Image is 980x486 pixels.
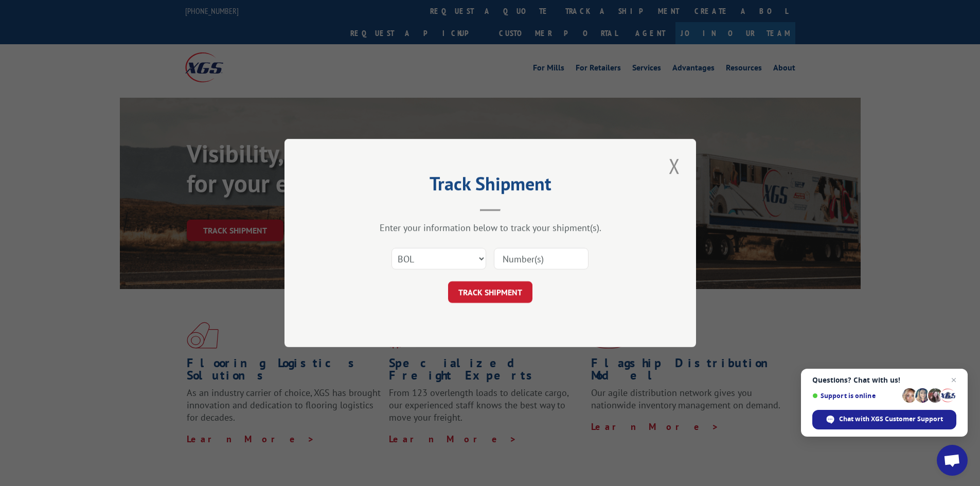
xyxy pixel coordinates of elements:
[666,152,683,180] button: Close modal
[812,392,899,400] span: Support is online
[839,415,943,424] span: Chat with XGS Customer Support
[336,222,645,233] div: Enter your information below to track your shipment(s).
[937,445,968,476] a: Open chat
[494,248,589,269] input: Number(s)
[448,281,532,303] button: TRACK SHIPMENT
[812,376,956,384] span: Questions? Chat with us!
[812,410,956,429] span: Chat with XGS Customer Support
[336,176,645,196] h2: Track Shipment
